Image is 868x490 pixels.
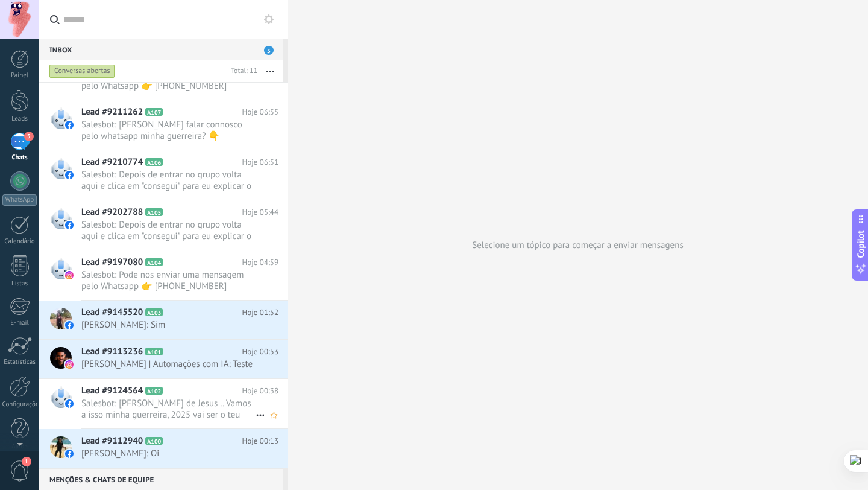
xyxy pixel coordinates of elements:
span: Hoje 00:13 [242,435,278,447]
span: 1 [22,457,31,466]
a: Lead #9202788 A105 Hoje 05:44 Salesbot: Depois de entrar no grupo volta aqui e clica em "consegui... [39,200,288,250]
a: Lead #9210774 A106 Hoje 06:51 Salesbot: Depois de entrar no grupo volta aqui e clica em "consegui... [39,150,288,200]
a: Lead #9113236 A101 Hoje 00:53 [PERSON_NAME] | Automações com IA: Teste [39,340,288,378]
a: Lead #9145520 A103 Hoje 01:52 [PERSON_NAME]: Sim [39,301,288,339]
span: Lead #9112940 [81,435,143,447]
img: facebook-sm.svg [65,399,74,408]
div: Chats [2,154,37,162]
span: Hoje 06:55 [242,106,278,118]
span: Lead #9145520 [81,307,143,319]
span: [PERSON_NAME]: Sim [81,319,256,331]
span: A107 [145,108,163,116]
div: Configurações [2,401,37,409]
img: instagram.svg [65,360,74,369]
img: facebook-sm.svg [65,221,74,229]
span: Hoje 00:38 [242,385,278,397]
div: Listas [2,280,37,288]
span: Hoje 01:52 [242,307,278,319]
span: Lead #9113236 [81,346,143,358]
span: Salesbot: Depois de entrar no grupo volta aqui e clica em "consegui" para eu explicar o próximo p... [81,169,256,192]
img: facebook-sm.svg [65,450,74,458]
span: Hoje 00:53 [242,346,278,358]
span: Hoje 06:51 [242,156,278,168]
div: Menções & Chats de equipe [39,468,283,490]
span: 5 [264,46,274,55]
div: E-mail [2,319,37,327]
div: Leads [2,115,37,123]
span: Salesbot: Depois de entrar no grupo volta aqui e clica em "consegui" para eu explicar o próximo p... [81,219,256,242]
img: facebook-sm.svg [65,171,74,179]
a: Lead #9112940 A100 Hoje 00:13 [PERSON_NAME]: Oi [39,429,288,468]
span: Salesbot: Pode nos enviar uma mensagem pelo Whatsapp 👉 [PHONE_NUMBER] [81,269,256,292]
a: Lead #9124564 A102 Hoje 00:38 Salesbot: [PERSON_NAME] de Jesus .. Vamos a isso minha guerreira, 2... [39,379,288,428]
div: Estatísticas [2,358,37,366]
button: Mais [257,60,283,82]
img: facebook-sm.svg [65,121,74,129]
a: Lead #9211262 A107 Hoje 06:55 Salesbot: [PERSON_NAME] falar connosco pelo whatsapp minha guerreir... [39,100,288,150]
span: 5 [24,132,34,141]
span: Salesbot: [PERSON_NAME] de Jesus .. Vamos a isso minha guerreira, 2025 vai ser o teu ano da TRANS... [81,398,256,421]
span: [PERSON_NAME] | Automações com IA: Teste [81,358,256,370]
img: facebook-sm.svg [65,321,74,329]
div: Inbox [39,39,283,60]
span: Lead #9197080 [81,256,143,269]
span: Salesbot: [PERSON_NAME] falar connosco pelo whatsapp minha guerreira? 👇 [81,119,256,142]
span: Lead #9210774 [81,156,143,168]
div: Total: 11 [226,65,257,77]
span: A105 [145,208,163,216]
span: Copilot [855,231,867,258]
span: A101 [145,348,163,355]
span: Hoje 04:59 [242,256,278,269]
span: A102 [145,387,163,395]
div: Painel [2,72,37,80]
span: A106 [145,158,163,166]
span: A100 [145,437,163,445]
div: Conversas abertas [49,64,115,78]
div: WhatsApp [2,194,37,206]
span: Lead #9124564 [81,385,143,397]
img: instagram.svg [65,271,74,279]
div: Calendário [2,238,37,246]
span: A104 [145,258,163,266]
a: Lead #9197080 A104 Hoje 04:59 Salesbot: Pode nos enviar uma mensagem pelo Whatsapp 👉 [PHONE_NUMBER] [39,250,288,300]
span: [PERSON_NAME]: Oi [81,448,256,459]
span: Lead #9202788 [81,206,143,218]
span: Lead #9211262 [81,106,143,118]
span: Hoje 05:44 [242,206,278,218]
span: A103 [145,308,163,316]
